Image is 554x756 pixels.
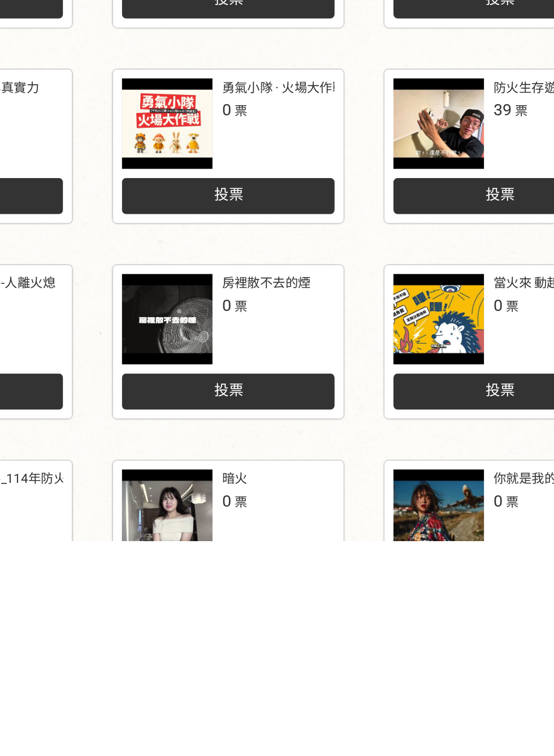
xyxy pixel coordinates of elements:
[272,358,278,370] span: 1
[272,589,328,601] div: 房裡散不去的煙
[272,467,349,479] div: 勇氣小隊 · 火場大作戰
[140,26,176,60] a: 作品投票
[36,339,180,435] a: 小小消防營防災宣導2票投票
[103,711,247,723] div: 火災五形_114年防火宣導微電影徵選競賽
[103,467,159,479] div: 睡得安心真實力
[98,412,116,423] span: 投票
[103,589,169,601] div: 防火宣導-人離火熄
[268,656,286,667] span: 投票
[280,361,288,370] span: 票
[103,345,175,357] div: 小小消防營防災宣導
[98,534,116,545] span: 投票
[442,481,453,493] span: 39
[280,605,288,614] span: 票
[374,461,518,558] a: 防火生存遊戲39票投票
[272,711,288,723] div: 暗火
[442,711,505,723] div: 你就是我的全世界
[442,589,499,601] div: 當火來 動起來！
[442,358,448,370] span: 0
[450,727,458,736] span: 票
[199,26,237,60] a: 活動 Q&A
[268,534,286,545] span: 投票
[81,37,118,48] span: 最新公告
[199,37,237,48] span: 活動 Q&A
[438,412,456,423] span: 投票
[57,235,520,247] li: 投票規則：每天從所有作品中擇一投票。
[140,37,176,48] span: 作品投票
[111,483,119,492] span: 票
[34,209,88,220] span: 投票注意事項
[205,461,349,558] a: 勇氣小隊 · 火場大作戰0票投票
[259,37,332,48] span: 防火宣導免費資源
[272,725,278,737] span: 0
[36,461,180,558] a: 睡得安心真實力0票投票
[259,26,332,60] a: 防火宣導免費資源
[441,32,509,54] button: 馬上投票
[57,223,520,235] li: 為了投票的公平性，我們嚴格禁止灌票行為，所有投票者皆需經過 LINE 登入認證。
[272,481,278,493] span: 0
[34,193,520,206] h1: 投票列表
[438,534,456,545] span: 投票
[205,584,349,680] a: 房裡散不去的煙0票投票
[23,26,59,60] a: 比賽說明
[81,26,118,60] a: 最新公告
[395,262,520,282] input: 搜尋作品
[450,361,458,370] span: 票
[442,725,448,737] span: 0
[103,603,109,615] span: 1
[374,339,518,435] a: BAD DAY (需要守護的一天)0票投票
[456,483,464,492] span: 票
[280,483,288,492] span: 票
[457,37,493,48] span: 馬上投票
[23,37,59,48] span: 比賽說明
[442,345,536,357] div: BAD DAY (需要守護的一天)
[103,358,109,370] span: 2
[111,727,119,736] span: 票
[103,481,109,493] span: 0
[442,603,448,615] span: 0
[438,656,456,667] span: 投票
[98,656,116,667] span: 投票
[442,467,490,479] div: 防火生存遊戲
[374,584,518,680] a: 當火來 動起來！0票投票
[103,725,109,737] span: 0
[111,605,119,614] span: 票
[272,603,278,615] span: 0
[450,605,458,614] span: 票
[280,727,288,736] span: 票
[268,412,286,423] span: 投票
[36,584,180,680] a: 防火宣導-人離火熄1票投票
[272,345,320,357] div: 身為一個反派
[205,339,349,435] a: 身為一個反派1票投票
[111,361,119,370] span: 票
